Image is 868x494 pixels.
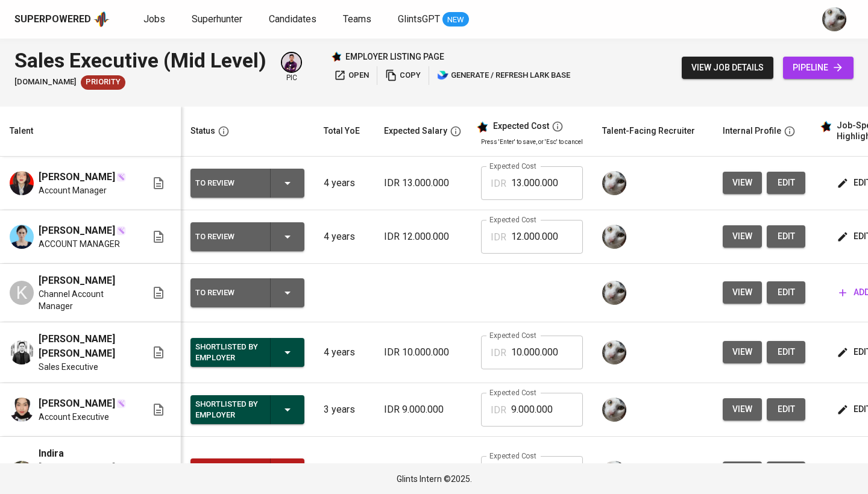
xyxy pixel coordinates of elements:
div: Internal Profile [723,123,781,139]
img: Aldo Fernanda Supangat [10,340,34,364]
div: Shortlisted by Employer [195,339,260,366]
span: Sales Executive [39,361,98,373]
span: edit [776,402,796,417]
div: Shortlisted by Employer [195,396,260,423]
span: NEW [442,14,469,26]
span: edit [776,229,796,244]
span: [PERSON_NAME] [39,274,115,288]
span: copy [385,69,421,83]
div: pic [281,52,302,83]
img: Aghnia Zelfy [10,398,34,422]
span: Superhunter [192,13,242,25]
button: To Review [190,169,304,198]
img: tharisa.rizky@glints.com [602,461,626,485]
img: tharisa.rizky@glints.com [602,281,626,305]
div: To Review [195,175,260,191]
p: Press 'Enter' to save, or 'Esc' to cancel [481,137,583,146]
a: pipeline [783,57,854,79]
span: [PERSON_NAME] [PERSON_NAME] [39,332,132,361]
img: magic_wand.svg [116,226,126,236]
div: Expected Cost [493,121,549,132]
div: To Review [195,285,260,301]
p: IDR 12.000.000 [384,230,462,244]
img: magic_wand.svg [116,172,126,182]
div: Expected Salary [384,123,447,139]
a: Jobs [143,12,168,27]
p: 4 years [324,345,365,360]
button: view [723,461,762,484]
p: IDR 13.000.000 [384,176,462,190]
span: Account Executive [39,411,109,423]
span: ACCOUNT MANAGER [39,238,120,250]
span: view [732,345,752,360]
button: Rejected by Employer [190,458,304,487]
p: IDR [491,230,506,245]
button: edit [767,341,805,363]
p: IDR [491,346,506,360]
span: view [732,229,752,244]
button: view [723,281,762,304]
span: Account Manager [39,184,107,196]
span: Jobs [143,13,165,25]
div: K [10,281,34,305]
div: Total YoE [324,123,360,139]
div: Superpowered [14,13,91,27]
img: magic_wand.svg [116,399,126,408]
button: edit [767,281,805,304]
span: Channel Account Manager [39,288,132,312]
span: edit [776,345,796,360]
span: view [732,285,752,300]
div: Talent-Facing Recruiter [602,123,695,139]
span: view [732,402,752,417]
img: erwin@glints.com [282,53,301,72]
p: 4 years [324,176,365,190]
p: IDR [491,177,506,191]
button: To Review [190,278,304,307]
img: tharisa.rizky@glints.com [822,7,846,31]
a: Superpoweredapp logo [14,10,110,28]
span: view [732,175,752,190]
div: Rejected by Employer [195,460,260,486]
span: edit [776,285,796,300]
button: edit [767,172,805,194]
p: IDR [491,403,506,417]
img: Indira Aprilia Amanda [10,461,34,485]
button: Shortlisted by Employer [190,395,304,424]
img: glints_star.svg [820,120,832,133]
button: edit [767,398,805,421]
button: Shortlisted by Employer [190,338,304,367]
img: tharisa.rizky@glints.com [602,225,626,249]
span: edit [776,175,796,190]
div: Status [190,123,215,139]
img: lark [437,69,449,81]
button: edit [767,461,805,484]
a: Teams [343,12,374,27]
div: New Job received from Demand Team [81,75,125,90]
button: edit [767,225,805,248]
span: pipeline [793,60,844,75]
img: app logo [93,10,110,28]
span: Indira [PERSON_NAME] [39,446,132,475]
p: IDR 10.000.000 [384,345,462,360]
button: view [723,225,762,248]
div: Talent [10,123,33,139]
div: Sales Executive (Mid Level) [14,46,266,75]
button: view [723,172,762,194]
span: [PERSON_NAME] [39,170,115,184]
button: view [723,398,762,421]
p: employer listing page [345,51,444,63]
button: view job details [682,57,773,79]
span: [DOMAIN_NAME] [14,77,76,88]
button: open [331,66,372,85]
span: Teams [343,13,371,25]
span: GlintsGPT [398,13,440,25]
span: open [334,69,369,83]
img: Aldin Estika [10,225,34,249]
button: lark generate / refresh lark base [434,66,573,85]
